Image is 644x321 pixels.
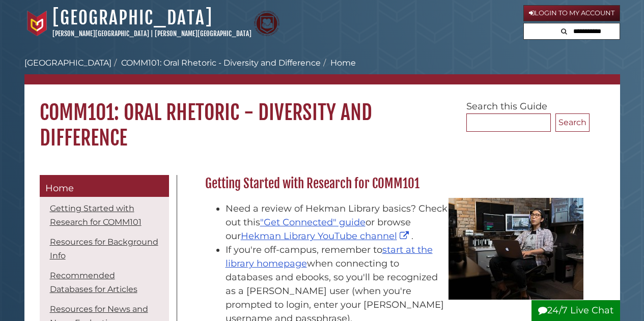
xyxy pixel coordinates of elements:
img: Calvin Theological Seminary [254,11,279,36]
a: [PERSON_NAME][GEOGRAPHIC_DATA] [155,30,251,38]
a: Getting Started with Research for COMM101 [50,203,142,227]
li: Home [321,57,356,69]
li: Need a review of Hekman Library basics? Check out this or browse our . [226,202,584,243]
h1: COMM101: Oral Rhetoric - Diversity and Difference [24,84,620,151]
img: Calvin University [24,11,50,36]
button: Search [555,113,590,132]
a: [GEOGRAPHIC_DATA] [52,7,213,29]
span: Home [45,183,74,194]
a: "Get Connected" guide [260,217,366,228]
a: [PERSON_NAME][GEOGRAPHIC_DATA] [52,30,149,38]
button: 24/7 Live Chat [531,300,620,321]
nav: breadcrumb [24,57,620,84]
a: Hekman Library YouTube channel [241,230,411,242]
a: Login to My Account [523,5,620,21]
a: start at the library homepage [226,244,433,269]
a: Resources for Background Info [50,237,158,260]
a: Home [40,175,169,197]
a: Recommended Databases for Articles [50,271,137,294]
h2: Getting Started with Research for COMM101 [200,176,590,192]
i: Search [561,28,567,35]
button: Search [558,23,570,37]
span: | [151,30,153,38]
a: COMM101: Oral Rhetoric - Diversity and Difference [121,58,321,68]
a: [GEOGRAPHIC_DATA] [24,58,111,68]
